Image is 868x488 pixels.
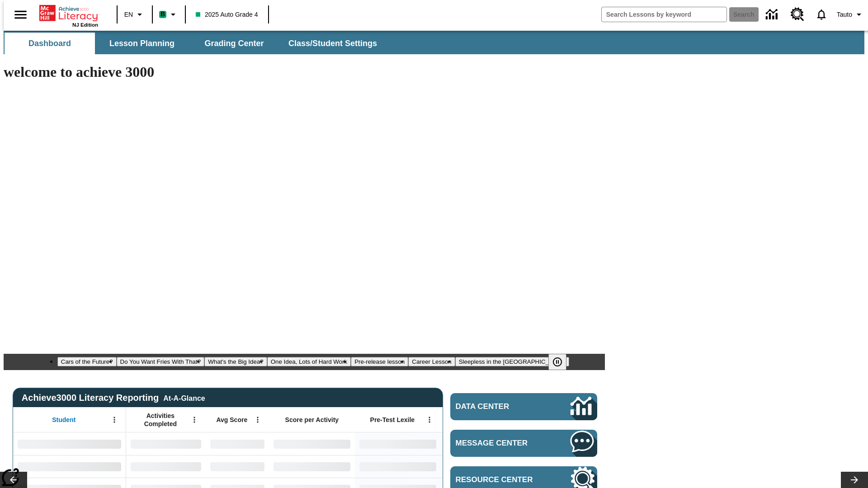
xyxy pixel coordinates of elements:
[602,7,726,22] input: search field
[5,33,95,54] button: Dashboard
[837,10,852,19] span: Tauto
[131,412,190,428] span: Activities Completed
[450,430,597,457] a: Message Center
[206,455,269,478] div: No Data,
[204,357,267,366] button: Slide 3 What's the Big Idea?
[267,357,351,366] button: Slide 4 One Idea, Lots of Hard Work
[423,413,436,427] button: Open Menu
[117,357,205,366] button: Slide 2 Do You Want Fries With That?
[456,439,543,448] span: Message Center
[188,413,201,427] button: Open Menu
[163,393,205,403] div: At-A-Glance
[28,38,71,49] span: Dashboard
[39,3,98,28] div: Home
[22,393,205,403] span: Achieve3000 Literacy Reporting
[841,472,868,488] button: Lesson carousel, Next
[120,6,149,23] button: Language: EN, Select a language
[156,6,182,23] button: Boost Class color is mint green. Change class color
[456,475,543,484] span: Resource Center
[7,1,34,28] button: Open side menu
[189,33,279,54] button: Grading Center
[785,2,810,27] a: Resource Center, Will open in new tab
[97,33,187,54] button: Lesson Planning
[281,33,384,54] button: Class/Student Settings
[126,432,206,455] div: No Data,
[288,38,377,49] span: Class/Student Settings
[52,416,75,424] span: Student
[285,416,339,424] span: Score per Activity
[450,393,597,420] a: Data Center
[108,413,121,427] button: Open Menu
[216,416,247,424] span: Avg Score
[4,33,385,54] div: SubNavbar
[548,354,576,370] div: Pause
[810,3,833,26] a: Notifications
[251,413,264,427] button: Open Menu
[39,4,98,22] a: Home
[124,10,133,19] span: EN
[4,31,864,54] div: SubNavbar
[760,2,785,27] a: Data Center
[833,6,868,23] button: Profile/Settings
[72,22,98,28] span: NJ Edition
[57,357,117,366] button: Slide 1 Cars of the Future?
[206,432,269,455] div: No Data,
[204,38,264,49] span: Grading Center
[4,64,605,80] h1: welcome to achieve 3000
[456,402,540,411] span: Data Center
[109,38,175,49] span: Lesson Planning
[408,357,455,366] button: Slide 6 Career Lesson
[351,357,408,366] button: Slide 5 Pre-release lesson
[196,10,258,19] span: 2025 Auto Grade 4
[455,357,570,366] button: Slide 7 Sleepless in the Animal Kingdom
[126,455,206,478] div: No Data,
[548,354,566,370] button: Pause
[370,416,415,424] span: Pre-Test Lexile
[160,9,165,20] span: B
